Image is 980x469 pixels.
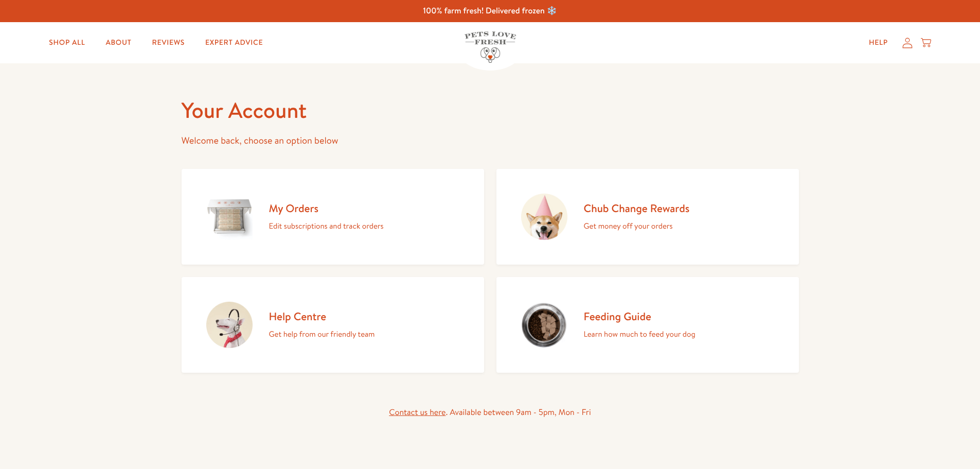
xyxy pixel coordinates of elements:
a: Feeding Guide Learn how much to feed your dog [496,277,799,373]
p: Get help from our friendly team [269,327,375,341]
a: Chub Change Rewards Get money off your orders [496,169,799,265]
a: Expert Advice [197,32,271,53]
h2: Chub Change Rewards [584,201,690,215]
a: Shop All [41,32,93,53]
h2: Feeding Guide [584,309,696,323]
a: Help [861,32,896,53]
p: Welcome back, choose an option below [182,133,799,149]
p: Edit subscriptions and track orders [269,219,384,233]
h2: Help Centre [269,309,375,323]
h1: Your Account [182,96,799,125]
a: Help Centre Get help from our friendly team [182,277,484,373]
h2: My Orders [269,201,384,215]
div: . Available between 9am - 5pm, Mon - Fri [182,406,799,420]
a: About [97,32,139,53]
img: Pets Love Fresh [465,31,516,63]
a: Contact us here [389,407,446,418]
p: Learn how much to feed your dog [584,327,696,341]
p: Get money off your orders [584,219,690,233]
a: Reviews [144,32,193,53]
a: My Orders Edit subscriptions and track orders [182,169,484,265]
